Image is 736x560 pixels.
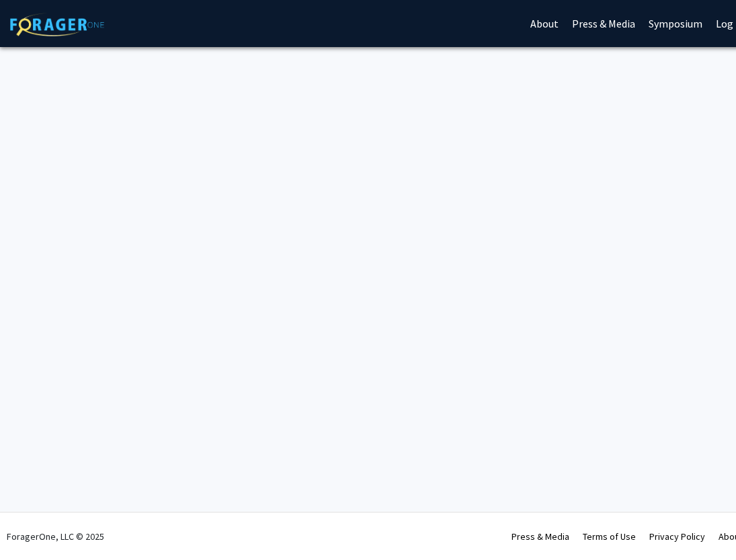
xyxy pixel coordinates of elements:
a: Terms of Use [583,530,636,543]
img: ForagerOne Logo [10,13,104,36]
a: Press & Media [512,530,569,543]
div: ForagerOne, LLC © 2025 [7,513,104,560]
a: Privacy Policy [649,530,705,543]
